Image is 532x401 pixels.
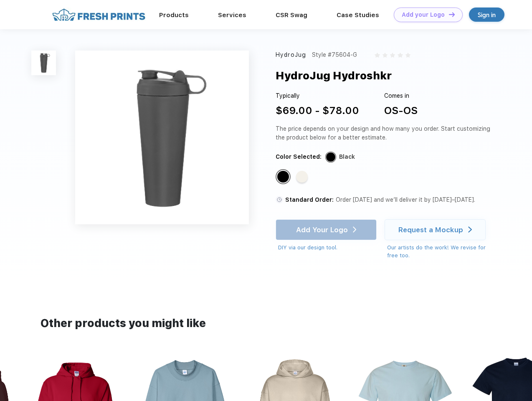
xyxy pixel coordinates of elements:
img: gray_star.svg [398,53,403,58]
img: standard order [276,196,283,203]
div: OS-OS [384,103,418,118]
div: Comes in [384,91,418,100]
a: Sign in [469,8,504,22]
div: Request a Mockup [398,226,463,234]
img: func=resize&h=100 [31,51,56,75]
span: Order [DATE] and we’ll deliver it by [DATE]–[DATE]. [336,196,475,203]
div: Style #75604-G [312,51,357,59]
span: Standard Order: [285,196,334,203]
div: DIY via our design tool. [278,244,377,252]
div: Black [339,152,355,161]
div: Bone [296,171,308,183]
div: Typically [276,91,359,100]
img: fo%20logo%202.webp [50,8,148,22]
img: gray_star.svg [390,53,395,58]
img: gray_star.svg [383,53,388,58]
div: Our artists do the work! We revise for free too. [387,244,494,260]
div: Black [277,171,289,183]
img: DT [449,12,455,17]
img: gray_star.svg [405,53,410,58]
img: white arrow [468,226,472,233]
div: Color Selected: [276,152,322,161]
div: Add your Logo [402,11,445,18]
div: The price depends on your design and how many you order. Start customizing the product below for ... [276,124,494,142]
a: Products [159,11,189,19]
div: HydroJug [276,51,306,59]
img: func=resize&h=640 [75,51,249,224]
div: Sign in [478,10,496,20]
div: $69.00 - $78.00 [276,103,359,118]
div: Other products you might like [41,315,491,332]
div: HydroJug Hydroshkr [276,68,392,84]
img: gray_star.svg [375,53,380,58]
